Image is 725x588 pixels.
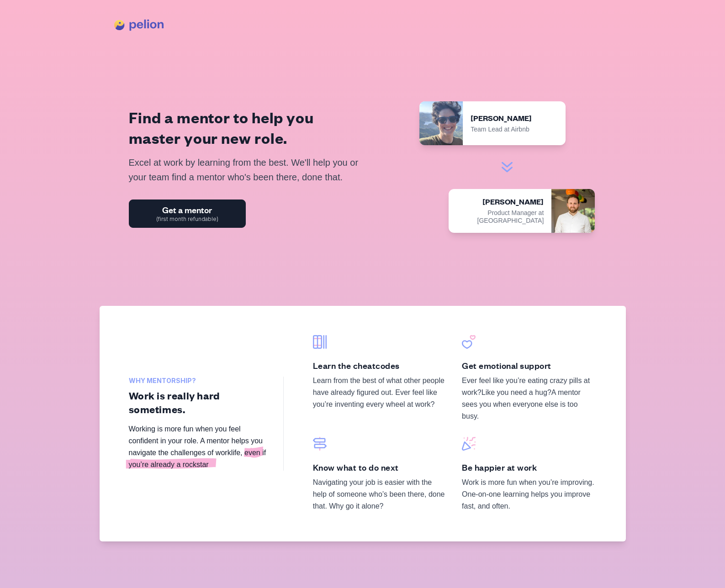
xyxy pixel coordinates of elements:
[313,375,447,410] p: Learn from the best of what other people have already figured out. Ever feel like you’re inventin...
[129,377,269,385] span: Why mentorship?
[129,423,269,471] p: Working is more fun when you feel confident in your role. A mentor helps you navigate the challen...
[551,189,595,233] img: callum.jpeg
[156,216,218,222] span: (first month refundable)
[471,113,558,124] div: [PERSON_NAME]
[462,360,596,371] h3: Get emotional support
[162,205,212,215] span: Get a mentor
[471,126,558,134] div: Team Lead at Airbnb
[313,462,447,473] h3: Know what to do next
[129,155,369,185] p: Excel at work by learning from the best. We'll help you or your team find a mentor who's been the...
[462,477,596,512] p: Work is more fun when you’re improving. One-on-one learning helps you improve fast, and often.
[456,209,544,225] div: Product Manager at [GEOGRAPHIC_DATA]
[462,462,596,473] h3: Be happier at work
[129,449,266,468] span: even if you’re already a rockstar
[456,197,544,207] div: [PERSON_NAME]
[129,199,246,228] a: Get a mentor(first month refundable)
[313,360,447,371] h3: Learn the cheatcodes
[462,375,596,422] p: Ever feel like you’re eating crazy pills at work? A mentor sees you when everyone else is too busy.
[419,101,463,145] img: lindsay.jpeg
[129,107,369,148] h1: Find a mentor to help you master your new role.
[313,477,447,512] p: Navigating your job is easier with the help of someone who’s been there, done that. Why go it alone?
[482,388,551,396] span: Like you need a hug?
[129,388,269,416] h2: Work is really hard sometimes.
